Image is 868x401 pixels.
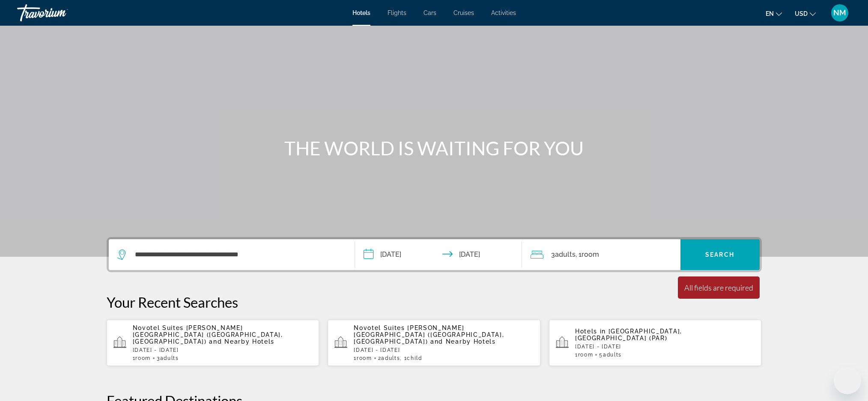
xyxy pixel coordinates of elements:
[766,10,774,17] span: en
[551,249,576,261] span: 3
[107,294,762,311] p: Your Recent Searches
[549,319,762,366] button: Hotels in [GEOGRAPHIC_DATA], [GEOGRAPHIC_DATA] (PAR)[DATE] - [DATE]1Room5Adults
[684,283,753,292] div: All fields are required
[575,328,682,342] span: [GEOGRAPHIC_DATA], [GEOGRAPHIC_DATA] (PAR)
[582,250,599,258] span: Room
[209,338,274,345] span: and Nearby Hotels
[603,352,622,358] span: Adults
[381,355,400,361] span: Adults
[766,7,782,20] button: Change language
[834,367,861,394] iframe: Кнопка запуска окна обмена сообщениями
[522,239,680,270] button: Travelers: 3 adults, 0 children
[599,352,622,358] span: 5
[354,347,534,353] p: [DATE] - [DATE]
[274,137,595,159] h1: THE WORLD IS WAITING FOR YOU
[160,355,179,361] span: Adults
[555,250,576,258] span: Adults
[354,324,504,345] span: Novotel Suites [PERSON_NAME][GEOGRAPHIC_DATA] ([GEOGRAPHIC_DATA], [GEOGRAPHIC_DATA])
[680,239,760,270] button: Search
[400,355,422,361] span: , 1
[107,319,319,366] button: Novotel Suites [PERSON_NAME][GEOGRAPHIC_DATA] ([GEOGRAPHIC_DATA], [GEOGRAPHIC_DATA]) and Nearby H...
[795,10,808,17] span: USD
[109,239,760,270] div: Search widget
[705,251,734,258] span: Search
[328,319,540,366] button: Novotel Suites [PERSON_NAME][GEOGRAPHIC_DATA] ([GEOGRAPHIC_DATA], [GEOGRAPHIC_DATA]) and Nearby H...
[829,4,851,22] button: User Menu
[352,9,370,16] a: Hotels
[407,355,422,361] span: Child
[833,9,846,17] span: NM
[133,324,283,345] span: Novotel Suites [PERSON_NAME][GEOGRAPHIC_DATA] ([GEOGRAPHIC_DATA], [GEOGRAPHIC_DATA])
[578,352,594,358] span: Room
[135,355,151,361] span: Room
[453,9,474,16] a: Cruises
[357,355,372,361] span: Room
[133,355,151,361] span: 1
[795,7,816,20] button: Change currency
[157,355,179,361] span: 3
[133,347,313,353] p: [DATE] - [DATE]
[491,9,516,16] a: Activities
[378,355,400,361] span: 2
[430,338,496,345] span: and Nearby Hotels
[354,355,372,361] span: 1
[575,328,606,335] span: Hotels in
[424,9,436,16] a: Cars
[355,239,522,270] button: Check-in date: Oct 4, 2025 Check-out date: Oct 6, 2025
[388,9,406,16] a: Flights
[576,249,599,261] span: , 1
[575,344,755,350] p: [DATE] - [DATE]
[17,2,103,24] a: Travorium
[575,352,593,358] span: 1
